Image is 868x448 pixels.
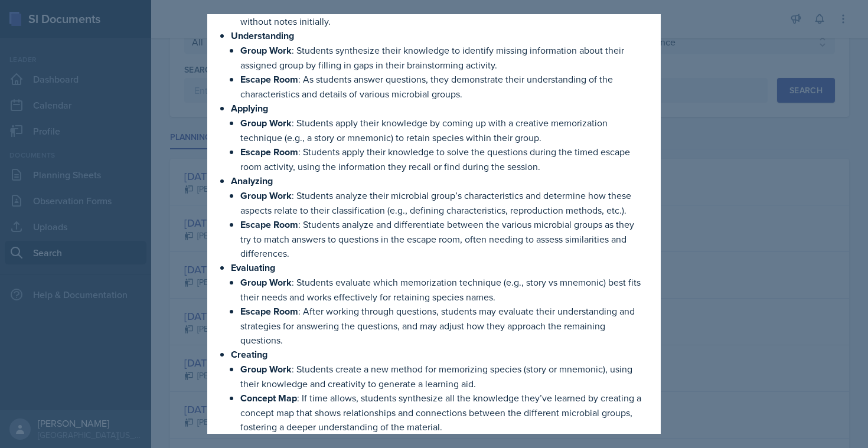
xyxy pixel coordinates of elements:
[240,44,292,57] strong: Group Work
[240,145,647,174] p: : Students apply their knowledge to solve the questions during the timed escape room activity, us...
[240,362,647,391] p: : Students create a new method for memorizing species (story or mnemonic), using their knowledge ...
[240,276,292,289] strong: Group Work
[231,174,273,188] strong: Analyzing
[240,391,297,405] strong: Concept Map
[240,391,647,434] p: : If time allows, students synthesize all the knowledge they’ve learned by creating a concept map...
[231,102,268,115] strong: Applying
[240,43,647,72] p: : Students synthesize their knowledge to identify missing information about their assigned group ...
[231,261,275,274] strong: Evaluating
[240,362,292,376] strong: Group Work
[240,189,292,202] strong: Group Work
[240,73,298,86] strong: Escape Room
[240,188,647,217] p: : Students analyze their microbial group’s characteristics and determine how these aspects relate...
[240,218,298,231] strong: Escape Room
[240,72,647,101] p: : As students answer questions, they demonstrate their understanding of the characteristics and d...
[231,29,294,42] strong: Understanding
[240,116,647,145] p: : Students apply their knowledge by coming up with a creative memorization technique (e.g., a sto...
[240,116,292,130] strong: Group Work
[240,275,647,304] p: : Students evaluate which memorization technique (e.g., story vs mnemonic) best fits their needs ...
[240,304,647,347] p: : After working through questions, students may evaluate their understanding and strategies for a...
[240,217,647,260] p: : Students analyze and differentiate between the various microbial groups as they try to match an...
[231,348,267,361] strong: Creating
[240,305,298,318] strong: Escape Room
[240,145,298,159] strong: Escape Room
